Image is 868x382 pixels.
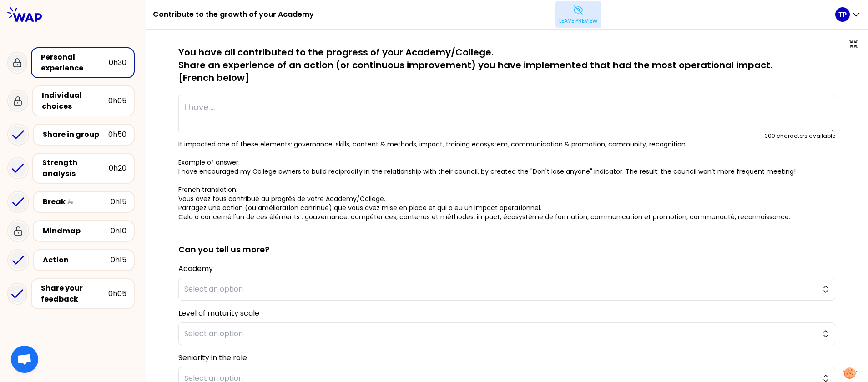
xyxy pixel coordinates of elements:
div: Break ☕ [43,196,111,207]
a: Ouvrir le chat [11,346,38,373]
div: Share your feedback [41,283,108,305]
div: 300 characters available [765,132,835,140]
div: 0h10 [111,226,126,236]
div: Share in group [43,129,108,140]
label: Academy [178,263,213,274]
div: 0h20 [109,163,126,174]
div: Strength analysis [42,157,109,179]
label: Level of maturity scale [178,308,259,318]
div: 0h05 [108,95,126,106]
div: Mindmap [43,226,111,236]
div: Action [43,255,111,266]
div: 0h15 [111,255,126,266]
div: Individual choices [42,90,108,112]
span: Select an option [184,328,817,339]
h2: Can you tell us more? [178,229,835,256]
div: Personal experience [41,52,109,74]
div: 0h30 [109,57,126,68]
span: Select an option [184,284,817,295]
label: Seniority in the role [178,352,247,363]
p: You have all contributed to the progress of your Academy/College. Share an experience of an actio... [178,46,835,84]
button: Select an option [178,322,835,345]
div: 0h05 [108,288,126,299]
button: TP [835,7,861,22]
p: TP [838,10,847,19]
p: It impacted one of these elements: governance, skills, content & methods, impact, training ecosys... [178,140,835,221]
button: Select an option [178,278,835,301]
div: 0h50 [108,129,126,140]
div: 0h15 [111,196,126,207]
button: Leave preview [555,1,601,28]
p: Leave preview [559,17,598,25]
